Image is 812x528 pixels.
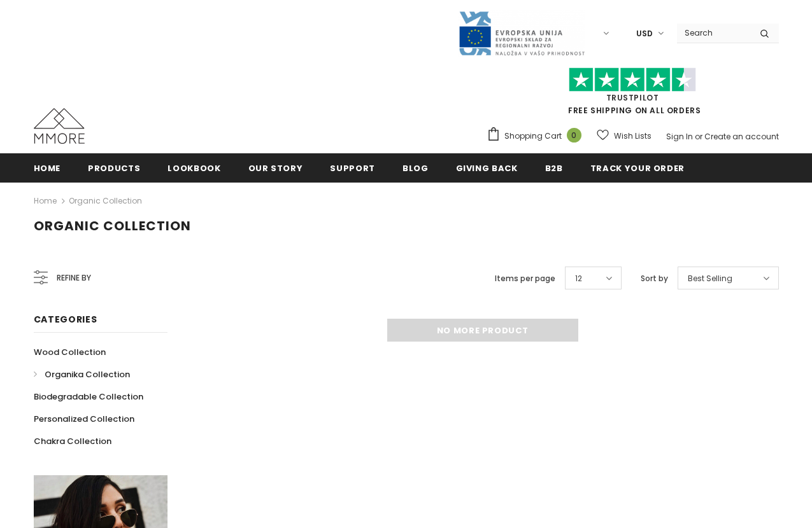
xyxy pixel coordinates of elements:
span: Products [88,162,140,174]
a: Giving back [456,153,518,182]
a: Trustpilot [606,92,659,103]
a: Blog [402,153,429,182]
a: Javni Razpis [458,27,585,38]
a: Products [88,153,140,182]
span: Our Story [248,162,303,174]
a: Organic Collection [69,195,142,206]
span: support [330,162,375,174]
label: Sort by [641,272,668,285]
span: Shopping Cart [504,130,562,142]
span: Best Selling [688,272,732,285]
span: Giving back [456,162,518,174]
span: FREE SHIPPING ON ALL ORDERS [487,73,779,116]
span: Biodegradable Collection [34,391,143,403]
label: Items per page [495,272,555,285]
a: Biodegradable Collection [34,386,143,408]
a: Sign In [666,131,693,142]
input: Search Site [677,24,750,42]
span: Refine by [57,271,91,285]
span: Wish Lists [614,130,652,142]
a: Home [34,153,61,182]
a: Chakra Collection [34,430,111,452]
a: support [330,153,375,182]
span: Track your order [590,162,685,174]
span: 12 [575,272,582,285]
span: Organic Collection [34,217,191,235]
a: B2B [545,153,563,182]
span: Chakra Collection [34,435,111,447]
span: B2B [545,162,563,174]
span: Blog [402,162,429,174]
span: 0 [567,128,581,142]
a: Our Story [248,153,303,182]
a: Lookbook [167,153,220,182]
img: MMORE Cases [34,108,85,144]
a: Organika Collection [34,363,130,386]
img: Trust Pilot Stars [569,67,696,92]
img: Javni Razpis [458,10,585,57]
span: Organika Collection [45,368,130,380]
a: Track your order [590,153,685,182]
span: Wood Collection [34,346,106,358]
span: Personalized Collection [34,413,134,425]
a: Home [34,193,57,209]
span: Lookbook [167,162,220,174]
span: or [695,131,702,142]
a: Wish Lists [597,125,652,147]
span: USD [636,27,653,40]
span: Home [34,162,61,174]
span: Categories [34,313,97,326]
a: Shopping Cart 0 [487,127,588,146]
a: Wood Collection [34,341,106,363]
a: Personalized Collection [34,408,134,430]
a: Create an account [704,131,779,142]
